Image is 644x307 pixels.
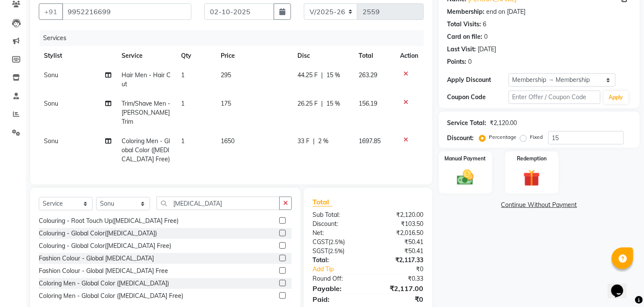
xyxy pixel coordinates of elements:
[306,294,368,304] div: Paid:
[40,30,430,46] div: Services
[478,45,497,54] div: [DATE]
[39,229,157,238] div: Colouring - Global Color([MEDICAL_DATA])
[490,119,517,128] div: ₹2,120.00
[44,137,58,145] span: Sonu
[489,133,517,141] label: Percentage
[378,265,430,274] div: ₹0
[368,210,430,219] div: ₹2,120.00
[447,134,474,143] div: Discount:
[298,71,318,80] span: 44.25 F
[62,3,191,20] input: Search by Name/Mobile/Email/Code
[313,137,315,146] span: |
[39,216,178,226] div: Colouring - Root Touch Up([MEDICAL_DATA] Free)
[447,20,481,29] div: Total Visits:
[368,283,430,294] div: ₹2,117.00
[39,266,168,276] div: Fashion Colour - Global [MEDICAL_DATA] Free
[322,99,323,108] span: |
[353,46,395,66] th: Total
[306,238,368,247] div: ( )
[447,45,476,54] div: Last Visit:
[469,57,472,66] div: 0
[293,46,354,66] th: Disc
[306,247,368,256] div: ( )
[156,197,280,210] input: Search or Scan
[313,247,328,255] span: SGST
[368,229,430,238] div: ₹2,016.50
[216,46,292,66] th: Price
[44,100,58,107] span: Sonu
[359,137,381,145] span: 1697.85
[306,229,368,238] div: Net:
[447,7,485,16] div: Membership:
[39,46,116,66] th: Stylist
[122,71,171,88] span: Hair Men - Hair Cut
[447,93,509,102] div: Coupon Code
[176,46,216,66] th: Qty
[39,3,63,20] button: +91
[327,71,341,80] span: 15 %
[330,238,343,245] span: 2.5%
[368,247,430,256] div: ₹50.41
[327,99,341,108] span: 15 %
[181,137,184,145] span: 1
[395,46,424,66] th: Action
[181,100,184,107] span: 1
[298,99,318,108] span: 26.25 F
[485,32,488,41] div: 0
[39,291,183,301] div: Coloring Men - Global Color ([MEDICAL_DATA] Free)
[452,168,479,187] img: _cash.svg
[221,137,234,145] span: 1650
[306,265,378,274] a: Add Tip
[313,197,332,207] span: Total
[306,274,368,283] div: Round Off:
[306,219,368,229] div: Discount:
[445,155,486,163] label: Manual Payment
[447,75,509,85] div: Apply Discount
[39,241,171,251] div: Colouring - Global Color([MEDICAL_DATA] Free)
[359,100,377,107] span: 156.19
[221,71,231,79] span: 295
[368,238,430,247] div: ₹50.41
[608,273,635,298] iframe: chat widget
[122,100,170,125] span: Trim/Shave Men - [PERSON_NAME] Trim
[322,71,323,80] span: |
[306,256,368,265] div: Total:
[483,20,487,29] div: 6
[44,71,58,79] span: Sonu
[447,57,467,66] div: Points:
[368,294,430,304] div: ₹0
[306,210,368,219] div: Sub Total:
[39,254,154,263] div: Fashion Colour - Global [MEDICAL_DATA]
[447,32,483,41] div: Card on file:
[181,71,184,79] span: 1
[330,247,343,254] span: 2.5%
[368,219,430,229] div: ₹103.50
[509,91,600,104] input: Enter Offer / Coupon Code
[518,168,545,188] img: _gift.svg
[319,137,329,146] span: 2 %
[441,200,638,210] a: Continue Without Payment
[306,283,368,294] div: Payable:
[39,279,169,288] div: Coloring Men - Global Color ([MEDICAL_DATA])
[447,119,487,128] div: Service Total:
[530,133,543,141] label: Fixed
[368,256,430,265] div: ₹2,117.33
[298,137,310,146] span: 33 F
[221,100,231,107] span: 175
[122,137,170,163] span: Coloring Men - Global Color ([MEDICAL_DATA] Free)
[368,274,430,283] div: ₹0.33
[604,91,628,104] button: Apply
[487,7,526,16] div: end on [DATE]
[116,46,176,66] th: Service
[313,238,328,246] span: CGST
[517,155,547,163] label: Redemption
[359,71,377,79] span: 263.29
